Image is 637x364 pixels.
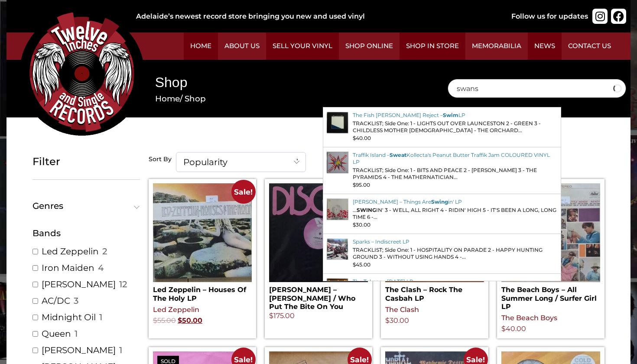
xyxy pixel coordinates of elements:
[155,94,180,104] a: Home
[501,325,506,333] span: $
[119,344,122,356] span: 1
[99,312,102,323] span: 1
[155,73,422,92] h1: Shop
[448,79,626,98] input: Search
[511,11,588,22] div: Follow us for updates
[153,282,252,302] h2: Led Zeppelin – Houses Of The Holy LP
[32,227,140,240] div: Bands
[153,183,252,302] a: Sale! Led Zeppelin – Houses Of The Holy LP
[231,180,255,204] span: Sale!
[153,183,252,282] img: Led Zeppelin – Houses Of The Holy LP
[385,316,409,325] bdi: 30.00
[32,201,136,210] span: Genres
[42,279,116,290] a: [PERSON_NAME]
[155,93,422,105] nav: Breadcrumb
[501,325,526,333] bdi: 40.00
[42,262,94,273] a: Iron Maiden
[339,32,400,60] a: Shop Online
[218,32,266,60] a: About Us
[184,32,218,60] a: Home
[42,246,99,257] a: Led Zeppelin
[153,316,157,325] span: $
[269,312,273,320] span: $
[149,156,172,163] h5: Sort By
[528,32,562,60] a: News
[42,295,70,306] a: AC/DC
[266,32,339,60] a: Sell Your Vinyl
[562,32,617,60] a: Contact Us
[385,316,390,325] span: $
[42,328,71,339] a: Queen
[74,295,78,306] span: 3
[178,316,182,325] span: $
[400,32,465,60] a: Shop in Store
[178,316,202,325] bdi: 50.00
[269,183,368,282] img: Ralph White – Fancy Dan / Who Put The Bite On You
[102,246,107,257] span: 2
[119,279,127,290] span: 12
[465,32,528,60] a: Memorabilia
[385,305,419,314] a: The Clash
[153,316,176,325] bdi: 55.00
[136,11,484,22] div: Adelaide’s newest record store bringing you new and used vinyl
[42,344,116,356] a: [PERSON_NAME]
[385,282,484,302] h2: The Clash – Rock The Casbah LP
[153,305,199,314] a: Led Zeppelin
[269,312,295,320] bdi: 175.00
[269,183,368,321] a: [PERSON_NAME] – [PERSON_NAME] / Who Put The Bite On You $175.00
[176,153,305,172] span: Popularity
[176,152,306,172] span: Popularity
[75,328,78,339] span: 1
[269,282,368,311] h2: [PERSON_NAME] – [PERSON_NAME] / Who Put The Bite On You
[98,262,104,273] span: 4
[501,282,600,311] h2: The Beach Boys – All Summer Long / Surfer Girl LP
[501,314,557,322] a: The Beach Boys
[42,312,96,323] a: Midnight Oil
[32,201,140,210] button: Genres
[32,156,140,168] h5: Filter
